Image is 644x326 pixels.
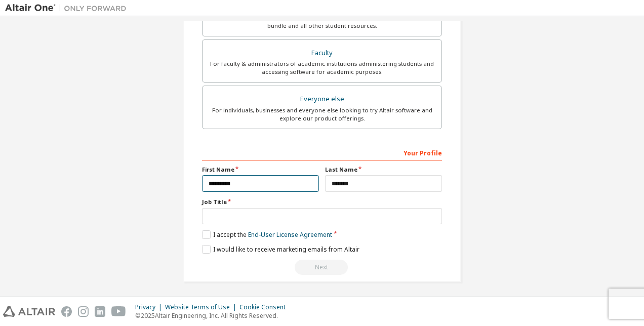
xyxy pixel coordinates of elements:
div: Website Terms of Use [165,303,239,311]
div: Privacy [135,303,165,311]
a: End-User License Agreement [248,230,332,239]
div: Read and acccept EULA to continue [202,260,442,275]
label: I would like to receive marketing emails from Altair [202,245,359,254]
div: Your Profile [202,144,442,160]
img: Altair One [5,3,132,13]
div: For faculty & administrators of academic institutions administering students and accessing softwa... [209,60,435,76]
label: Job Title [202,198,442,206]
img: youtube.svg [111,306,126,317]
label: First Name [202,166,319,174]
img: instagram.svg [78,306,89,317]
div: For currently enrolled students looking to access the free Altair Student Edition bundle and all ... [209,14,435,30]
img: facebook.svg [61,306,72,317]
img: linkedin.svg [95,306,105,317]
label: I accept the [202,230,332,239]
label: Last Name [325,166,442,174]
img: altair_logo.svg [3,306,55,317]
div: Cookie Consent [239,303,292,311]
div: For individuals, businesses and everyone else looking to try Altair software and explore our prod... [209,106,435,123]
div: Everyone else [209,92,435,106]
p: © 2025 Altair Engineering, Inc. All Rights Reserved. [135,311,292,320]
div: Faculty [209,46,435,60]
